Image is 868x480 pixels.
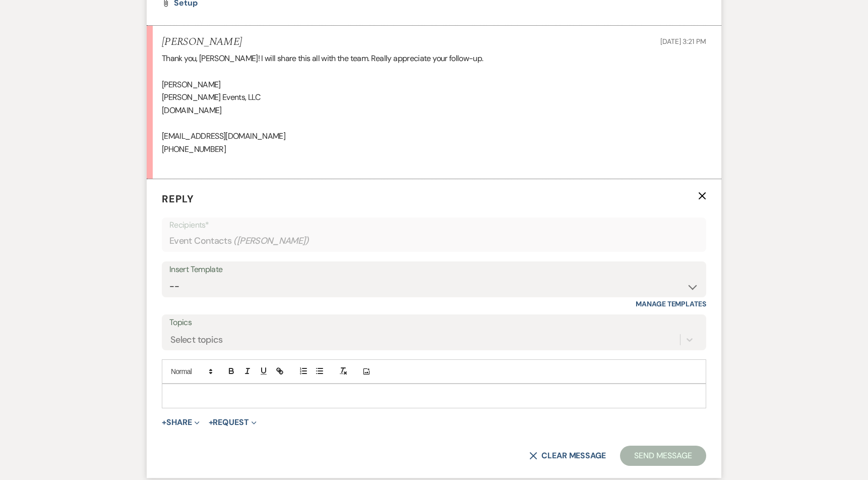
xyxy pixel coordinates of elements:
span: ( [PERSON_NAME] ) [233,234,309,248]
div: Thank you, [PERSON_NAME]! I will share this all with the team. Really appreciate your follow-up. ... [162,52,706,168]
button: Share [162,418,200,426]
span: [DATE] 3:21 PM [660,37,706,46]
button: Request [209,418,257,426]
div: Event Contacts [169,231,699,251]
span: + [162,418,166,426]
label: Topics [169,315,699,330]
button: Clear message [529,452,606,460]
button: Send Message [620,446,706,466]
p: Recipients* [169,219,699,232]
h5: [PERSON_NAME] [162,36,242,48]
span: Reply [162,192,194,205]
div: Insert Template [169,262,699,277]
span: + [209,418,213,426]
div: Select topics [170,333,223,347]
a: Manage Templates [636,299,706,308]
